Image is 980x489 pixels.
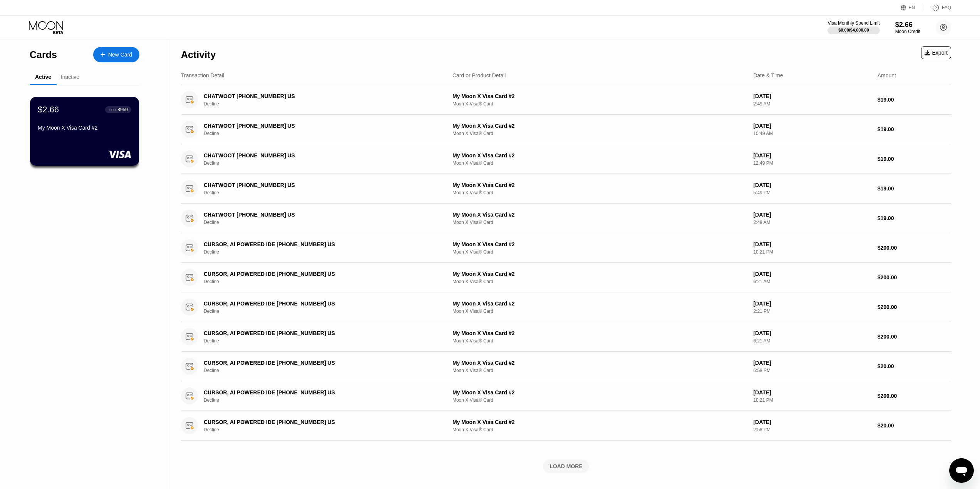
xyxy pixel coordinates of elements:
div: My Moon X Visa Card #2 [452,330,747,336]
div: CHATWOOT [PHONE_NUMBER] US [204,182,426,188]
div: Decline [204,249,442,255]
div: 5:49 PM [753,190,871,195]
div: 2:49 AM [753,101,871,107]
div: Inactive [61,74,79,80]
div: $20.00 [878,422,951,429]
div: Moon X Visa® Card [452,160,747,166]
div: Active [35,74,51,80]
div: My Moon X Visa Card #2 [452,271,747,277]
iframe: Кнопка запуска окна обмена сообщениями [949,458,974,483]
div: My Moon X Visa Card #2 [452,152,747,159]
div: $200.00 [878,393,951,399]
div: [DATE] [753,182,871,188]
div: 2:58 PM [753,427,871,432]
div: 2:49 AM [753,220,871,225]
div: 6:21 AM [753,338,871,344]
div: CHATWOOT [PHONE_NUMBER] US [204,123,426,129]
div: CURSOR, AI POWERED IDE [PHONE_NUMBER] US [204,330,426,336]
div: Decline [204,309,442,314]
div: CURSOR, AI POWERED IDE [PHONE_NUMBER] USDeclineMy Moon X Visa Card #2Moon X Visa® Card[DATE]2:58 ... [181,411,951,441]
div: Moon X Visa® Card [452,309,747,314]
div: ● ● ● ● [109,108,116,111]
div: $2.66 [895,21,920,29]
div: $200.00 [878,274,951,280]
div: Moon X Visa® Card [452,279,747,284]
div: CURSOR, AI POWERED IDE [PHONE_NUMBER] USDeclineMy Moon X Visa Card #2Moon X Visa® Card[DATE]10:21... [181,381,951,411]
div: 8950 [117,107,128,112]
div: Moon X Visa® Card [452,101,747,107]
div: Decline [204,131,442,136]
div: $19.00 [878,156,951,162]
div: FAQ [924,4,951,12]
div: [DATE] [753,123,871,129]
div: Export [925,50,948,56]
div: $2.66Moon Credit [895,21,920,34]
div: Date & Time [753,72,783,78]
div: Decline [204,220,442,225]
div: New Card [108,52,132,58]
div: My Moon X Visa Card #2 [452,389,747,396]
div: Decline [204,397,442,403]
div: Export [921,46,951,59]
div: [DATE] [753,419,871,425]
div: 10:49 AM [753,131,871,136]
div: $2.66● ● ● ●8950My Moon X Visa Card #2 [30,97,139,166]
div: My Moon X Visa Card #2 [38,125,131,131]
div: [DATE] [753,330,871,336]
div: My Moon X Visa Card #2 [452,182,747,188]
div: CURSOR, AI POWERED IDE [PHONE_NUMBER] USDeclineMy Moon X Visa Card #2Moon X Visa® Card[DATE]6:58 ... [181,352,951,381]
div: $200.00 [878,245,951,251]
div: Decline [204,338,442,344]
div: [DATE] [753,93,871,99]
div: CURSOR, AI POWERED IDE [PHONE_NUMBER] US [204,389,426,396]
div: EN [901,4,924,12]
div: 6:58 PM [753,368,871,373]
div: $19.00 [878,185,951,192]
div: Decline [204,279,442,284]
div: Moon X Visa® Card [452,397,747,403]
div: Transaction Detail [181,72,224,78]
div: Visa Monthly Spend Limit [828,20,879,26]
div: [DATE] [753,241,871,247]
div: My Moon X Visa Card #2 [452,360,747,366]
div: 10:21 PM [753,249,871,255]
div: [DATE] [753,360,871,366]
div: My Moon X Visa Card #2 [452,93,747,99]
div: Decline [204,368,442,373]
div: Decline [204,427,442,432]
div: [DATE] [753,300,871,307]
div: Card or Product Detail [452,72,506,78]
div: CURSOR, AI POWERED IDE [PHONE_NUMBER] USDeclineMy Moon X Visa Card #2Moon X Visa® Card[DATE]6:21 ... [181,263,951,292]
div: New Card [93,47,139,62]
div: My Moon X Visa Card #2 [452,123,747,129]
div: Activity [181,49,216,60]
div: CHATWOOT [PHONE_NUMBER] US [204,93,426,99]
div: LOAD MORE [549,463,583,470]
div: CURSOR, AI POWERED IDE [PHONE_NUMBER] USDeclineMy Moon X Visa Card #2Moon X Visa® Card[DATE]6:21 ... [181,322,951,352]
div: 6:21 AM [753,279,871,284]
div: CURSOR, AI POWERED IDE [PHONE_NUMBER] USDeclineMy Moon X Visa Card #2Moon X Visa® Card[DATE]10:21... [181,233,951,263]
div: Decline [204,190,442,195]
div: CHATWOOT [PHONE_NUMBER] US [204,212,426,218]
div: My Moon X Visa Card #2 [452,212,747,218]
div: [DATE] [753,389,871,396]
div: $19.00 [878,126,951,132]
div: Decline [204,160,442,166]
div: $20.00 [878,363,951,369]
div: Moon X Visa® Card [452,427,747,432]
div: CURSOR, AI POWERED IDE [PHONE_NUMBER] US [204,419,426,425]
div: FAQ [942,5,951,10]
div: [DATE] [753,271,871,277]
div: My Moon X Visa Card #2 [452,241,747,247]
div: CHATWOOT [PHONE_NUMBER] USDeclineMy Moon X Visa Card #2Moon X Visa® Card[DATE]10:49 AM$19.00 [181,115,951,144]
div: Moon X Visa® Card [452,190,747,195]
div: EN [909,5,915,10]
div: Moon X Visa® Card [452,220,747,225]
div: LOAD MORE [181,460,951,473]
div: CURSOR, AI POWERED IDE [PHONE_NUMBER] US [204,241,426,247]
div: $200.00 [878,334,951,340]
div: 10:21 PM [753,397,871,403]
div: $2.66 [38,105,59,115]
